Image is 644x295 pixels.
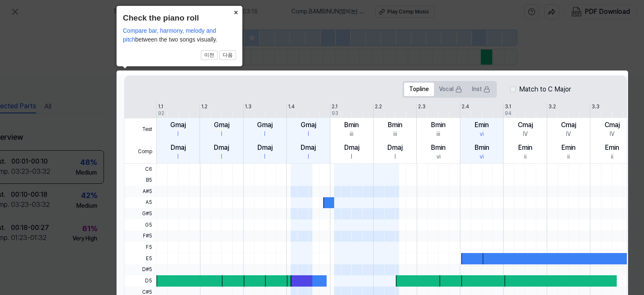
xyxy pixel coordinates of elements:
[505,103,511,110] div: 3.1
[524,153,527,161] div: ii
[257,120,273,130] div: Gmaj
[475,120,489,130] div: Emin
[519,84,571,94] label: Match to C Major
[518,120,533,130] div: Cmaj
[548,103,556,110] div: 3.2
[125,275,156,287] span: D5
[475,143,489,153] div: Bmin
[125,264,156,276] span: D#5
[125,164,156,175] span: C6
[170,120,186,130] div: Gmaj
[125,175,156,186] span: B5
[387,143,402,153] div: Dmaj
[125,197,156,209] span: A5
[393,130,397,138] div: iii
[158,110,164,117] div: 92
[257,143,273,153] div: Dmaj
[395,153,396,161] div: I
[221,153,222,161] div: I
[125,118,156,141] span: Test
[350,130,353,138] div: iii
[480,153,484,161] div: vi
[523,130,528,138] div: IV
[125,219,156,231] span: G5
[123,12,236,24] header: Check the piano roll
[610,130,615,138] div: IV
[214,143,229,153] div: Dmaj
[462,103,469,110] div: 2.4
[388,120,402,130] div: Bmin
[561,120,576,130] div: Cmaj
[344,120,359,130] div: Bmin
[229,6,242,18] button: Close
[177,130,179,138] div: I
[123,26,236,44] div: between the two songs visually.
[125,242,156,253] span: F5
[375,103,382,110] div: 2.2
[264,130,265,138] div: I
[480,130,484,138] div: vi
[434,83,467,96] button: Vocal
[592,103,600,110] div: 3.3
[566,130,571,138] div: IV
[332,110,338,117] div: 93
[219,50,236,60] button: 다음
[351,153,352,161] div: I
[125,208,156,219] span: G#5
[611,153,613,161] div: ii
[288,103,295,110] div: 1.4
[245,103,252,110] div: 1.3
[158,103,163,110] div: 1.1
[344,143,359,153] div: Dmaj
[431,143,446,153] div: Bmin
[332,103,338,110] div: 2.1
[518,143,532,153] div: Emin
[404,83,434,96] button: Topline
[301,143,316,153] div: Dmaj
[436,153,441,161] div: vi
[467,83,495,96] button: Inst
[125,231,156,242] span: F#5
[505,110,512,117] div: 94
[418,103,426,110] div: 2.3
[221,130,222,138] div: I
[561,143,576,153] div: Emin
[308,153,309,161] div: I
[125,253,156,264] span: E5
[201,50,218,60] button: 이전
[177,153,179,161] div: I
[431,120,446,130] div: Bmin
[301,120,316,130] div: Gmaj
[308,130,309,138] div: I
[125,141,156,163] span: Comp
[605,120,620,130] div: Cmaj
[264,153,265,161] div: I
[567,153,570,161] div: ii
[214,120,229,130] div: Gmaj
[436,130,440,138] div: iii
[201,103,208,110] div: 1.2
[125,186,156,197] span: A#5
[123,27,216,43] span: Compare bar, harmony, melody and pitch
[605,143,619,153] div: Emin
[171,143,186,153] div: Dmaj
